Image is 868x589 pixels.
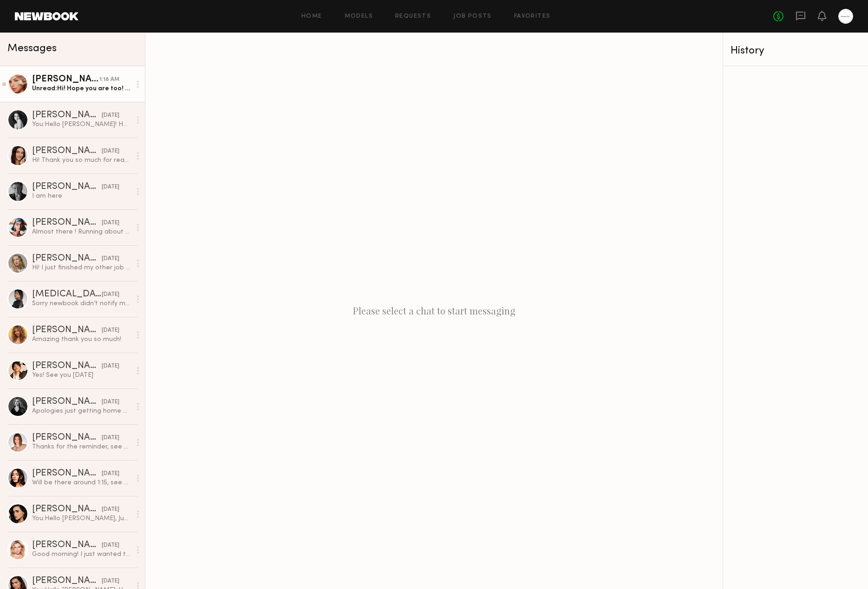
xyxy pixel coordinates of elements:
a: Requests [395,13,431,20]
div: [DATE] [102,254,119,263]
div: Amazing thank you so much! [32,335,131,344]
div: [DATE] [102,434,119,442]
div: [PERSON_NAME] [32,576,102,586]
div: [PERSON_NAME] [32,254,102,263]
div: [DATE] [102,183,119,192]
div: 1:18 AM [99,75,119,84]
a: Models [345,13,373,20]
div: [PERSON_NAME] [32,182,102,192]
div: [DATE] [102,111,119,120]
div: History [731,46,861,56]
div: [PERSON_NAME] [32,326,102,335]
div: Almost there ! Running about 5 behind! Sorry about that! Traffic was baaad [32,228,131,236]
div: [PERSON_NAME] [32,111,102,120]
div: Sorry newbook didn’t notify me you responded I’ll be there in 45 [32,299,131,308]
div: Will be there around 1:15, see you soon! [32,478,131,487]
div: [DATE] [102,505,119,514]
div: [DATE] [102,541,119,550]
div: Apologies just getting home and seeing this. I should be able to get there by 11am and can let yo... [32,407,131,415]
div: Hi! I just finished my other job early, is it ok if I come now? [32,263,131,272]
div: Good morning! I just wanted to give you a heads up that I got stuck on the freeway for about 25 m... [32,550,131,559]
div: You: Hello [PERSON_NAME], Just checking in to see if you’re on your way to the casting or if you ... [32,514,131,523]
div: Yes! See you [DATE] [32,371,131,380]
div: [DATE] [102,577,119,586]
a: Job Posts [453,13,492,20]
div: [PERSON_NAME] [32,397,102,407]
div: [PERSON_NAME] [32,361,102,371]
div: [DATE] [102,362,119,371]
div: I am here [32,192,131,201]
div: [PERSON_NAME] [32,218,102,228]
div: [DATE] [102,469,119,478]
div: [DATE] [102,219,119,228]
a: Home [301,13,322,20]
div: [DATE] [102,147,119,156]
div: [DATE] [102,326,119,335]
div: Thanks for the reminder, see you then! [32,442,131,451]
div: [PERSON_NAME] [32,433,102,442]
div: Unread: Hi! Hope you are too! Yes I am :) will it be full days? What is the shoot for again? I th... [32,84,131,93]
div: [DATE] [102,398,119,407]
div: [PERSON_NAME] [32,541,102,550]
a: Favorites [514,13,551,20]
div: [PERSON_NAME] [32,147,102,156]
div: Hi! Thank you so much for reaching out, as of now I’m only available on the weekends but I will c... [32,156,131,165]
div: [PERSON_NAME] [32,469,102,478]
div: [DATE] [102,290,119,299]
div: [PERSON_NAME] [32,505,102,514]
div: [PERSON_NAME] [32,75,99,84]
div: You: Hello [PERSON_NAME]! Hope you're doing well and thank you for following up. I just wanted to... [32,120,131,129]
span: Messages [7,43,57,54]
div: Please select a chat to start messaging [145,33,723,589]
div: [MEDICAL_DATA][PERSON_NAME] [32,290,102,299]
